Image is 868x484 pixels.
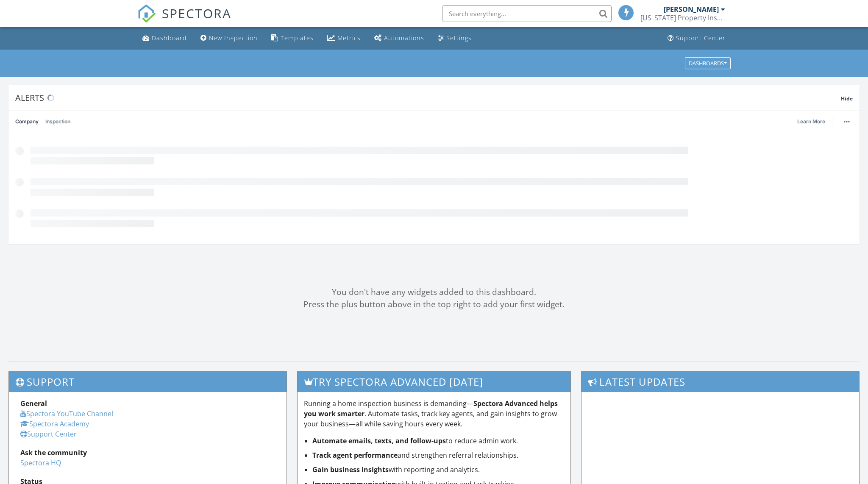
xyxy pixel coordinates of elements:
[197,31,261,46] a: New Inspection
[442,5,612,22] input: Search everything...
[137,4,156,23] img: The Best Home Inspection Software - Spectora
[312,450,564,460] li: and strengthen referral relationships.
[664,5,719,14] div: [PERSON_NAME]
[8,286,860,298] div: You don't have any widgets added to this dashboard.
[304,398,564,429] p: Running a home inspection business is demanding— . Automate tasks, track key agents, and gain ins...
[20,429,77,439] a: Support Center
[8,298,860,311] div: Press the plus button above in the top right to add your first widget.
[384,34,424,42] div: Automations
[337,34,361,42] div: Metrics
[664,31,729,46] a: Support Center
[312,436,564,446] li: to reduce admin work.
[162,4,231,22] span: SPECTORA
[312,465,564,475] li: with reporting and analytics.
[281,34,314,42] div: Templates
[15,111,39,133] a: Company
[137,11,231,29] a: SPECTORA
[324,31,364,46] a: Metrics
[209,34,258,42] div: New Inspection
[797,117,830,126] a: Learn More
[298,371,570,392] h3: Try spectora advanced [DATE]
[581,371,859,392] h3: Latest Updates
[434,31,475,46] a: Settings
[139,31,190,46] a: Dashboard
[841,95,853,102] span: Hide
[371,31,428,46] a: Automations (Basic)
[20,448,275,458] div: Ask the community
[20,409,113,418] a: Spectora YouTube Channel
[15,92,841,103] div: Alerts
[640,14,725,22] div: Michigan Property Inspections
[685,57,731,69] button: Dashboards
[844,121,850,122] img: ellipsis-632cfdd7c38ec3a7d453.svg
[304,399,558,418] strong: Spectora Advanced helps you work smarter
[20,419,89,428] a: Spectora Academy
[45,111,70,133] a: Inspection
[689,60,727,66] div: Dashboards
[9,371,287,392] h3: Support
[20,399,47,408] strong: General
[446,34,472,42] div: Settings
[268,31,317,46] a: Templates
[20,458,61,467] a: Spectora HQ
[152,34,187,42] div: Dashboard
[312,451,398,460] strong: Track agent performance
[312,465,389,474] strong: Gain business insights
[676,34,726,42] div: Support Center
[312,436,446,445] strong: Automate emails, texts, and follow-ups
